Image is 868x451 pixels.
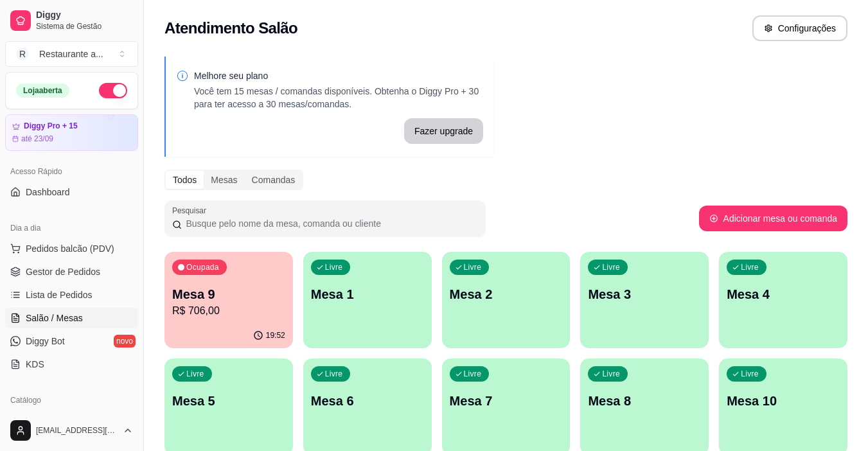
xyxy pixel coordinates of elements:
p: Livre [602,369,620,379]
p: Livre [741,262,759,272]
div: Catálogo [5,390,138,411]
a: Dashboard [5,182,138,202]
button: LivreMesa 3 [580,252,709,348]
span: Lista de Pedidos [26,288,93,301]
p: Mesa 4 [727,285,840,303]
a: Diggy Botnovo [5,331,138,351]
button: Fazer upgrade [404,118,483,144]
button: LivreMesa 4 [719,252,847,348]
p: Mesa 10 [727,392,840,410]
div: Acesso Rápido [5,161,138,182]
button: Alterar Status [99,83,127,98]
div: Todos [166,171,204,189]
button: Select a team [5,41,138,67]
p: Mesa 9 [172,285,285,303]
a: Gestor de Pedidos [5,261,138,282]
p: Mesa 2 [450,285,563,303]
article: até 23/09 [21,134,53,144]
div: Comandas [245,171,303,189]
p: Livre [325,262,343,272]
div: Dia a dia [5,218,138,238]
h2: Atendimento Salão [164,18,297,39]
span: Dashboard [26,186,70,199]
p: Livre [741,369,759,379]
button: LivreMesa 2 [442,252,571,348]
p: Livre [464,262,482,272]
div: Mesas [204,171,244,189]
a: Lista de Pedidos [5,285,138,305]
p: Ocupada [186,262,219,272]
label: Pesquisar [172,205,211,216]
span: Pedidos balcão (PDV) [26,242,114,255]
p: Mesa 8 [588,392,701,410]
div: Restaurante a ... [39,48,103,60]
span: R [16,48,29,60]
p: 19:52 [266,330,285,340]
p: Livre [325,369,343,379]
article: Diggy Pro + 15 [24,121,78,131]
span: Sistema de Gestão [36,21,133,31]
span: [EMAIL_ADDRESS][DOMAIN_NAME] [36,425,118,436]
a: Diggy Pro + 15até 23/09 [5,114,138,151]
p: Melhore seu plano [194,69,483,82]
p: Livre [186,369,204,379]
button: Configurações [752,15,847,41]
p: R$ 706,00 [172,303,285,319]
span: Diggy Bot [26,335,65,348]
div: Loja aberta [16,84,69,98]
a: DiggySistema de Gestão [5,5,138,36]
span: KDS [26,358,44,371]
p: Mesa 1 [311,285,424,303]
p: Mesa 7 [450,392,563,410]
p: Livre [464,369,482,379]
p: Mesa 3 [588,285,701,303]
button: Adicionar mesa ou comanda [699,206,847,231]
button: LivreMesa 1 [303,252,432,348]
p: Você tem 15 mesas / comandas disponíveis. Obtenha o Diggy Pro + 30 para ter acesso a 30 mesas/com... [194,85,483,111]
p: Livre [602,262,620,272]
p: Mesa 5 [172,392,285,410]
button: [EMAIL_ADDRESS][DOMAIN_NAME] [5,415,138,446]
span: Salão / Mesas [26,312,83,324]
button: Pedidos balcão (PDV) [5,238,138,259]
span: Diggy [36,10,133,21]
button: OcupadaMesa 9R$ 706,0019:52 [164,252,293,348]
a: Salão / Mesas [5,308,138,328]
input: Pesquisar [182,217,478,230]
span: Gestor de Pedidos [26,265,100,278]
p: Mesa 6 [311,392,424,410]
a: KDS [5,354,138,375]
